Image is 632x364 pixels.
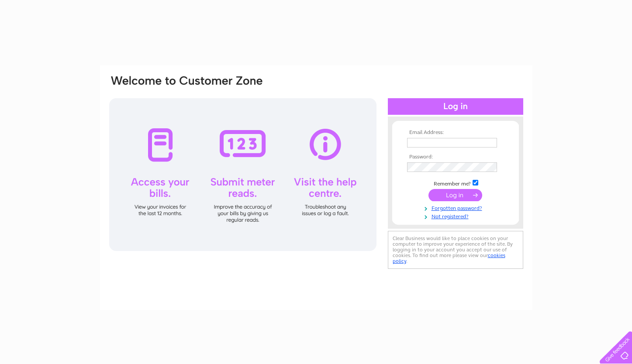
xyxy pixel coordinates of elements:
[405,130,506,136] th: Email Address:
[407,203,506,212] a: Forgotten password?
[407,212,506,220] a: Not registered?
[388,231,523,269] div: Clear Business would like to place cookies on your computer to improve your experience of the sit...
[405,154,506,160] th: Password:
[393,252,505,264] a: cookies policy
[428,189,482,201] input: Submit
[405,179,506,187] td: Remember me?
